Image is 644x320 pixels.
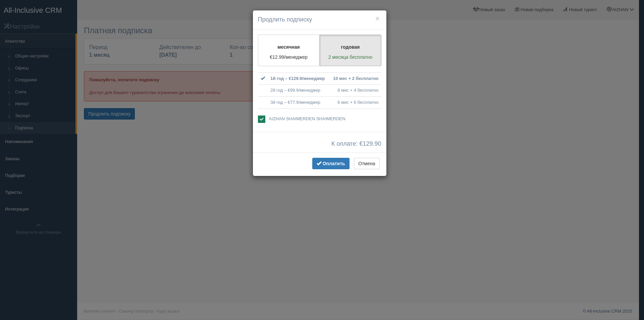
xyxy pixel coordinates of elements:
[258,15,381,24] h4: Продлить подписку
[262,54,315,60] p: €12.99/менеджер
[268,85,329,97] td: 2й год – €99.9/менеджер
[329,96,381,108] td: 6 мес + 6 бесплатно
[269,116,345,121] span: AIZHAN SHAIMERDEN SHAIMERDEN
[323,161,345,166] span: Оплатить
[312,158,350,169] button: Оплатить
[331,141,381,147] span: К оплате: €
[354,158,379,169] button: Отмена
[324,44,377,50] p: годовая
[324,54,377,60] p: 2 месяца бесплатно
[363,140,381,147] span: 129.90
[262,44,315,50] p: месячная
[329,73,381,85] td: 10 мес + 2 бесплатно
[268,96,329,108] td: 3й год – €77.9/менеджер
[329,85,381,97] td: 8 мес + 4 бесплатно
[375,15,379,22] button: ×
[268,73,329,85] td: 1й год – €129.9/менеджер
